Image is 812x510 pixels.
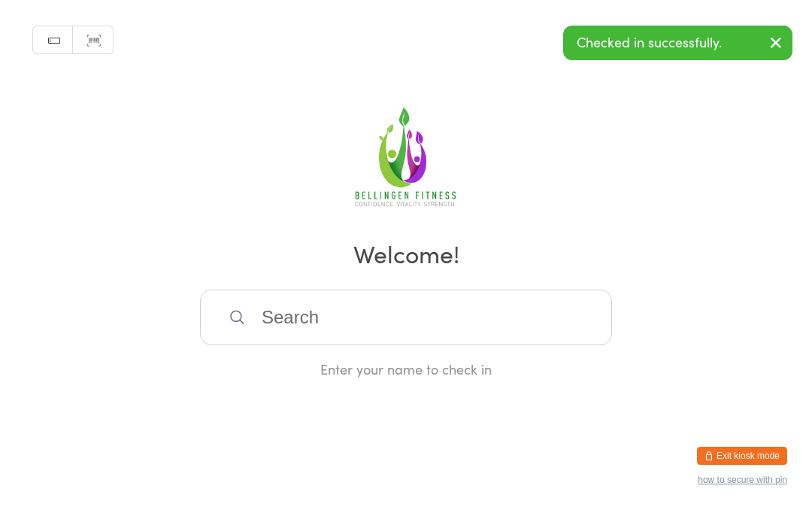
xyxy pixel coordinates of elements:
div: Checked in successfully. [563,26,792,60]
button: Exit kiosk mode [697,447,787,465]
input: Search [200,290,612,345]
h2: Welcome! [15,236,797,270]
img: Bellingen Fitness [347,102,465,215]
div: Enter your name to check in [200,360,612,378]
button: how to secure with pin [698,475,787,485]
